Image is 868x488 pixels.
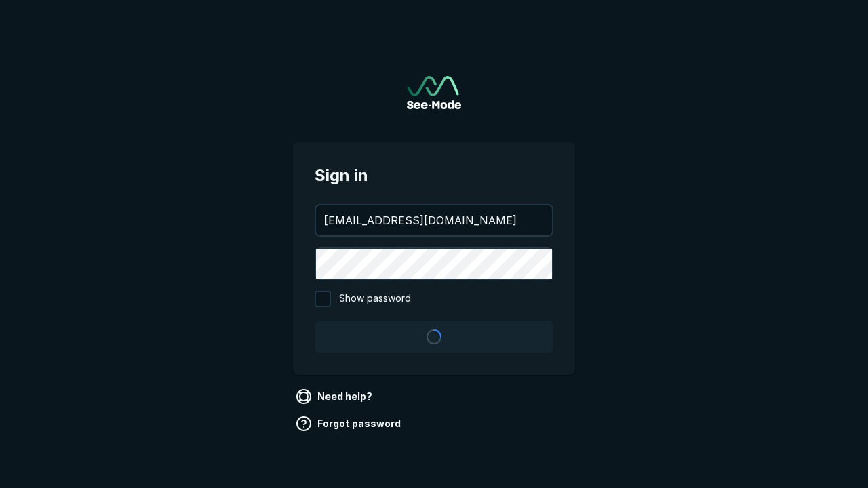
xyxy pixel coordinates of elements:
span: Show password [339,291,411,307]
a: Forgot password [293,413,406,434]
a: Need help? [293,386,378,407]
a: Go to sign in [407,76,461,109]
img: See-Mode Logo [407,76,461,109]
input: your@email.com [316,205,552,235]
span: Sign in [315,163,553,188]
